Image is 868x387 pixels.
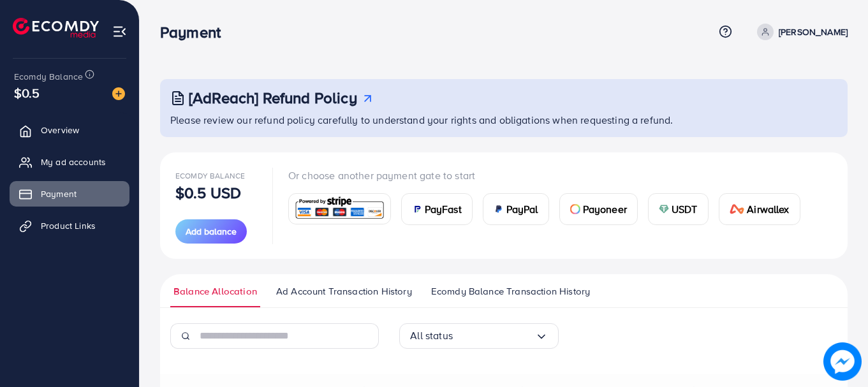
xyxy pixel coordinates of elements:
[730,204,745,214] img: card
[747,201,789,217] span: Airwallex
[453,326,535,346] input: Search for option
[410,326,453,346] span: All status
[112,87,125,100] img: image
[659,204,669,214] img: card
[41,156,106,168] span: My ad accounts
[170,112,840,128] p: Please review our refund policy carefully to understand your rights and obligations when requesti...
[752,24,848,40] a: [PERSON_NAME]
[648,193,709,225] a: cardUSDT
[288,193,391,224] a: card
[483,193,549,225] a: cardPayPal
[10,213,129,238] a: Product Links
[559,193,638,225] a: cardPayoneer
[570,204,580,214] img: card
[431,284,590,298] span: Ecomdy Balance Transaction History
[779,24,848,40] p: [PERSON_NAME]
[494,204,504,214] img: card
[276,284,412,298] span: Ad Account Transaction History
[672,201,698,217] span: USDT
[41,187,77,200] span: Payment
[583,201,627,217] span: Payoneer
[175,170,245,181] span: Ecomdy Balance
[288,168,811,183] p: Or choose another payment gate to start
[10,149,129,175] a: My ad accounts
[719,193,800,225] a: cardAirwallex
[425,201,462,217] span: PayFast
[186,225,237,238] span: Add balance
[506,201,538,217] span: PayPal
[175,185,241,200] p: $0.5 USD
[41,124,79,136] span: Overview
[189,89,357,107] h3: [AdReach] Refund Policy
[112,24,127,39] img: menu
[160,23,231,41] h3: Payment
[173,284,257,298] span: Balance Allocation
[41,219,96,232] span: Product Links
[10,117,129,143] a: Overview
[399,323,559,349] div: Search for option
[823,342,862,381] img: image
[13,18,99,38] img: logo
[175,219,247,244] button: Add balance
[401,193,473,225] a: cardPayFast
[14,70,83,83] span: Ecomdy Balance
[293,195,386,223] img: card
[412,204,422,214] img: card
[10,181,129,207] a: Payment
[14,84,40,102] span: $0.5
